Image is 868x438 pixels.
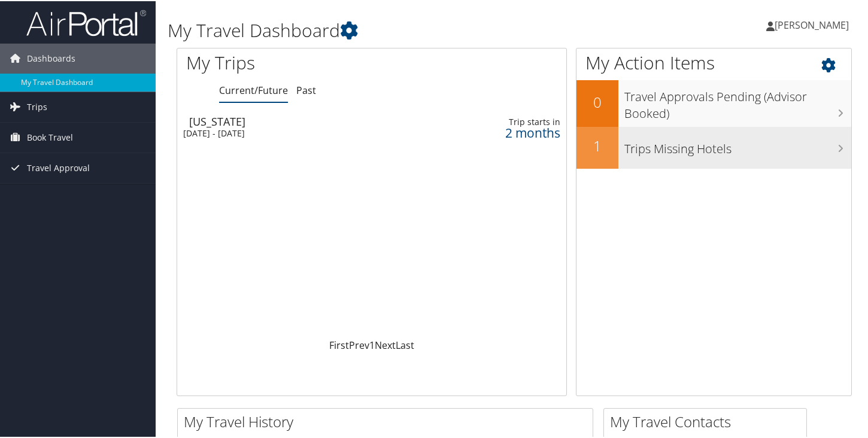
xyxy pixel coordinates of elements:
span: Dashboards [27,42,75,72]
div: [US_STATE] [189,115,432,126]
a: 1Trips Missing Hotels [576,126,851,168]
a: Last [396,337,414,351]
h1: My Travel Dashboard [168,17,630,42]
span: Travel Approval [27,152,90,182]
div: Trip starts in [469,115,560,126]
h2: My Travel History [184,410,593,431]
div: [DATE] - [DATE] [183,127,426,138]
span: Book Travel [27,121,73,151]
img: airportal-logo.png [26,8,146,36]
a: Next [375,337,396,351]
a: [PERSON_NAME] [766,6,861,42]
a: Current/Future [219,83,288,96]
a: 0Travel Approvals Pending (Advisor Booked) [576,79,851,125]
a: Past [296,83,316,96]
h1: My Trips [186,49,395,74]
h1: My Action Items [576,49,851,74]
a: Prev [349,337,369,351]
h3: Travel Approvals Pending (Advisor Booked) [624,81,851,121]
h3: Trips Missing Hotels [624,133,851,156]
a: 1 [369,337,375,351]
h2: 1 [576,135,618,155]
a: First [329,337,349,351]
h2: My Travel Contacts [610,410,806,431]
h2: 0 [576,91,618,111]
div: 2 months [469,126,560,137]
span: Trips [27,91,47,121]
span: [PERSON_NAME] [775,17,849,31]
